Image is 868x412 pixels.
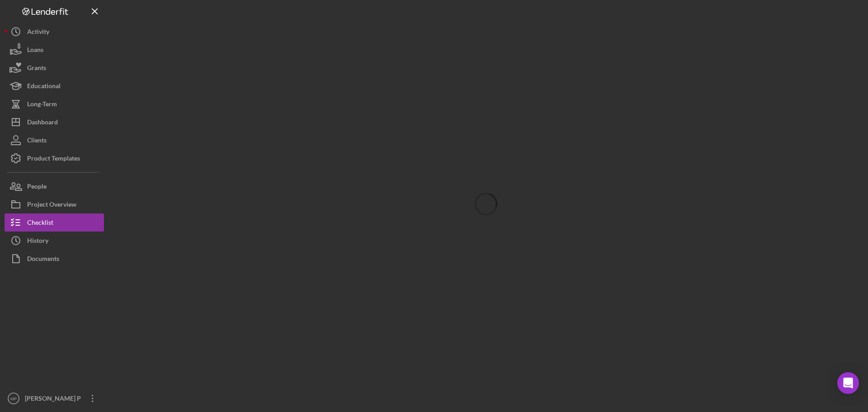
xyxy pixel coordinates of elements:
button: Clients [5,131,104,149]
button: Checklist [5,213,104,232]
div: Activity [27,23,49,43]
div: Long-Term [27,95,57,115]
div: Clients [27,131,47,152]
button: Grants [5,59,104,77]
div: Educational [27,77,61,97]
div: Checklist [27,213,53,234]
div: History [27,232,48,252]
div: [PERSON_NAME] P [23,389,81,410]
button: Educational [5,77,104,95]
button: Activity [5,23,104,41]
button: Long-Term [5,95,104,113]
button: Loans [5,41,104,59]
div: Grants [27,59,46,79]
button: Product Templates [5,149,104,167]
div: Documents [27,250,59,270]
div: Open Intercom Messenger [837,372,859,394]
div: Project Overview [27,195,76,216]
button: Documents [5,250,104,268]
button: People [5,177,104,195]
button: MP[PERSON_NAME] P [5,389,104,407]
div: Dashboard [27,113,58,133]
div: Loans [27,41,43,61]
text: MP [10,396,17,401]
button: History [5,232,104,250]
button: Project Overview [5,195,104,213]
div: People [27,177,47,198]
div: Product Templates [27,149,80,170]
button: Dashboard [5,113,104,131]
